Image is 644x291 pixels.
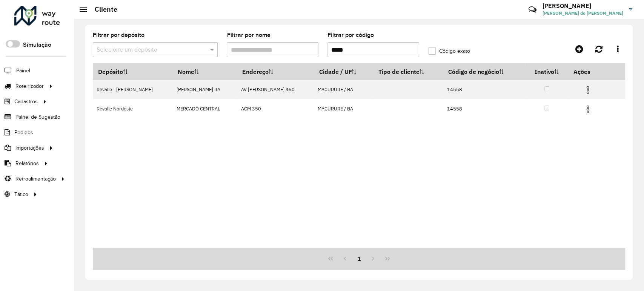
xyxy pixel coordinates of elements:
[443,80,526,99] td: 14558
[443,64,526,80] th: Código de negócio
[525,64,568,80] th: Inativo
[15,82,44,90] span: Roteirizador
[15,159,39,167] span: Relatórios
[373,64,443,80] th: Tipo de cliente
[14,98,38,106] span: Cadastros
[543,10,623,17] span: [PERSON_NAME] do [PERSON_NAME]
[568,64,613,80] th: Ações
[87,5,117,14] h2: Cliente
[314,80,373,99] td: MACURURE / BA
[237,80,314,99] td: AV [PERSON_NAME] 350
[93,99,172,118] td: Revalle Nordeste
[93,80,172,99] td: Revalle - [PERSON_NAME]
[227,31,270,40] label: Filtrar por nome
[327,31,374,40] label: Filtrar por código
[15,144,44,152] span: Importações
[172,64,237,80] th: Nome
[524,2,541,18] a: Contato Rápido
[93,31,144,40] label: Filtrar por depósito
[93,64,172,80] th: Depósito
[314,64,373,80] th: Cidade / UF
[14,190,28,198] span: Tático
[23,40,51,49] label: Simulação
[14,129,33,136] span: Pedidos
[443,99,526,118] td: 14558
[428,47,470,55] label: Código exato
[16,67,30,75] span: Painel
[237,64,314,80] th: Endereço
[543,2,623,9] h3: [PERSON_NAME]
[314,99,373,118] td: MACURURE / BA
[15,113,60,121] span: Painel de Sugestão
[172,80,237,99] td: [PERSON_NAME] RA
[172,99,237,118] td: MERCADO CENTRAL
[15,175,56,183] span: Retroalimentação
[237,99,314,118] td: ACM 350
[352,251,366,266] button: 1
